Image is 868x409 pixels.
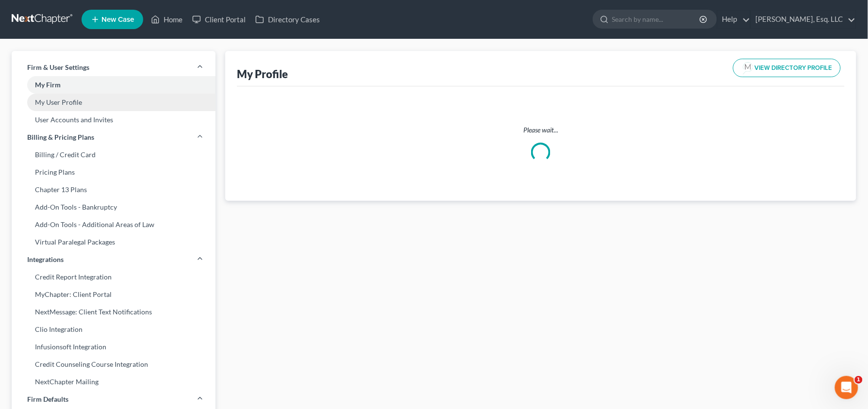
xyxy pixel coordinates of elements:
a: Help [718,11,750,28]
span: 1 [855,376,863,384]
span: Billing & Pricing Plans [27,132,94,142]
a: My Firm [12,76,216,94]
a: Firm & User Settings [12,59,216,76]
a: Clio Integration [12,321,216,338]
a: Add-On Tools - Bankruptcy [12,198,216,216]
iframe: Intercom live chat [835,376,858,399]
a: Directory Cases [250,11,325,28]
a: Integrations [12,251,216,268]
a: Billing & Pricing Plans [12,129,216,146]
a: My User Profile [12,94,216,111]
p: Please wait... [245,125,837,135]
a: NextMessage: Client Text Notifications [12,303,216,321]
a: Pricing Plans [12,164,216,181]
span: Firm & User Settings [27,63,89,72]
a: User Accounts and Invites [12,111,216,129]
span: Integrations [27,255,64,264]
span: Firm Defaults [27,394,68,404]
input: Search by name... [612,10,701,28]
a: Chapter 13 Plans [12,181,216,198]
a: Infusionsoft Integration [12,338,216,356]
a: Credit Counseling Course Integration [12,356,216,373]
a: Add-On Tools - Additional Areas of Law [12,216,216,233]
a: Firm Defaults [12,391,216,408]
a: Client Portal [187,11,250,28]
a: NextChapter Mailing [12,373,216,391]
a: Home [146,11,187,28]
a: MyChapter: Client Portal [12,286,216,303]
a: Virtual Paralegal Packages [12,233,216,251]
div: My Profile [237,67,288,81]
span: New Case [101,16,134,23]
a: Credit Report Integration [12,268,216,286]
a: [PERSON_NAME], Esq. LLC [751,11,856,28]
span: VIEW DIRECTORY PROFILE [755,65,833,71]
img: modern-attorney-logo-488310dd42d0e56951fffe13e3ed90e038bc441dd813d23dff0c9337a977f38e.png [741,61,755,75]
button: VIEW DIRECTORY PROFILE [733,59,841,77]
a: Billing / Credit Card [12,146,216,164]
